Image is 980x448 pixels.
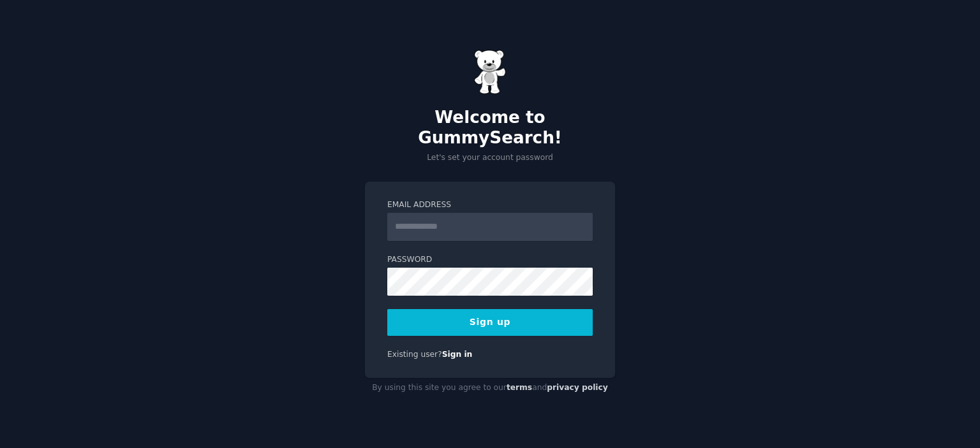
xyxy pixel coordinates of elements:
p: Let's set your account password [365,152,615,164]
a: privacy policy [547,383,608,392]
button: Sign up [387,309,593,336]
label: Email Address [387,199,593,211]
label: Password [387,254,593,266]
a: Sign in [442,350,473,359]
h2: Welcome to GummySearch! [365,108,615,148]
span: Existing user? [387,350,442,359]
img: Gummy Bear [474,50,506,94]
div: By using this site you agree to our and [365,378,615,398]
a: terms [507,383,532,392]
